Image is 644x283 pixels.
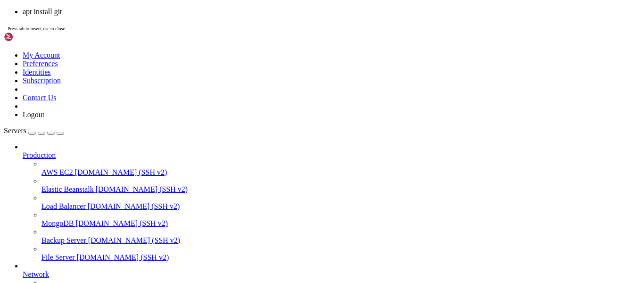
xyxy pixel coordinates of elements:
span: Backup Server [41,236,86,244]
a: Contact Us [23,94,57,102]
x-row: permitted by applicable law. [4,63,520,72]
a: Production [23,151,640,160]
img: Shellngn [4,32,58,42]
a: Subscription [23,77,61,85]
a: AWS EC2 [DOMAIN_NAME] (SSH v2) [41,168,640,177]
span: [DOMAIN_NAME] (SSH v2) [88,236,181,244]
a: Preferences [23,60,58,68]
a: Elastic Beanstalk [DOMAIN_NAME] (SSH v2) [41,185,640,194]
span: [DOMAIN_NAME] (SSH v2) [75,219,168,227]
li: Backup Server [DOMAIN_NAME] (SSH v2) [41,228,640,245]
x-row: Linux my-vps [DATE]+deb13-amd64 #1 SMP PREEMPT_DYNAMIC Debian 6.12.48-1 ([DATE]) x86_64 [4,4,520,12]
li: AWS EC2 [DOMAIN_NAME] (SSH v2) [41,160,640,177]
li: MongoDB [DOMAIN_NAME] (SSH v2) [41,211,640,228]
a: MongoDB [DOMAIN_NAME] (SSH v2) [41,219,640,228]
span: Servers [4,127,26,135]
a: Servers [4,127,64,135]
li: Load Balancer [DOMAIN_NAME] (SSH v2) [41,194,640,211]
x-row: Debian GNU/Linux comes with ABSOLUTELY NO WARRANTY, to the extent [4,55,520,63]
li: Elastic Beanstalk [DOMAIN_NAME] (SSH v2) [41,177,640,194]
a: Network [23,270,640,279]
a: Backup Server [DOMAIN_NAME] (SSH v2) [41,236,640,245]
span: [DOMAIN_NAME] (SSH v2) [75,168,167,176]
x-row: -bash: npm: command not found [4,80,520,89]
span: Network [23,270,49,278]
x-row: root@my-vps:~# apt in [4,89,520,97]
div: (21, 10) [87,89,91,97]
x-row: individual files in /usr/share/doc/*/copyright. [4,38,520,46]
li: apt install git [23,8,640,16]
span: Press tab to insert, esc to close. [8,26,66,31]
span: AWS EC2 [41,168,73,176]
span: [DOMAIN_NAME] (SSH v2) [77,253,169,261]
span: [DOMAIN_NAME] (SSH v2) [96,185,188,193]
span: File Server [41,253,75,261]
a: File Server [DOMAIN_NAME] (SSH v2) [41,253,640,262]
span: MongoDB [41,219,74,227]
span: [DOMAIN_NAME] (SSH v2) [88,202,180,210]
x-row: the exact distribution terms for each program are described in the [4,29,520,38]
a: My Account [23,51,60,59]
li: Production [23,143,640,262]
a: Identities [23,68,51,76]
span: Load Balancer [41,202,86,210]
a: Load Balancer [DOMAIN_NAME] (SSH v2) [41,202,640,211]
span: Elastic Beanstalk [41,185,94,193]
span: Production [23,151,56,159]
li: File Server [DOMAIN_NAME] (SSH v2) [41,245,640,262]
x-row: The programs included with the Debian GNU/Linux system are free software; [4,21,520,29]
x-row: root@my-vps:~# npm install [4,72,520,80]
a: Logout [23,111,44,119]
